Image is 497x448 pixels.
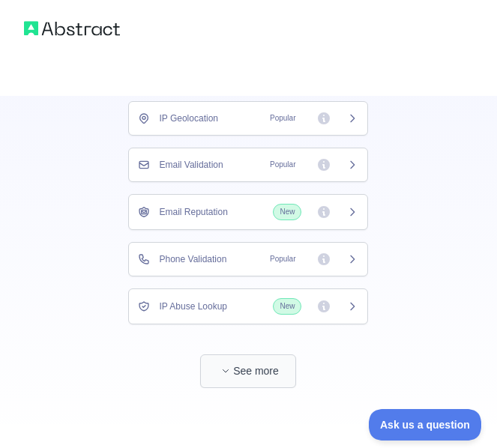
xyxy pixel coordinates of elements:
span: New [273,204,301,220]
span: New [273,298,301,315]
img: Abstract logo [24,18,120,39]
span: Email Validation [159,159,223,171]
span: IP Geolocation [159,112,218,124]
span: Popular [264,157,301,172]
iframe: Toggle Customer Support [369,409,482,441]
span: Phone Validation [159,253,226,265]
span: Popular [264,252,301,267]
span: Email Reputation [159,206,227,218]
span: IP Abuse Lookup [159,300,227,312]
span: Popular [264,111,301,126]
button: See more [200,354,296,388]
